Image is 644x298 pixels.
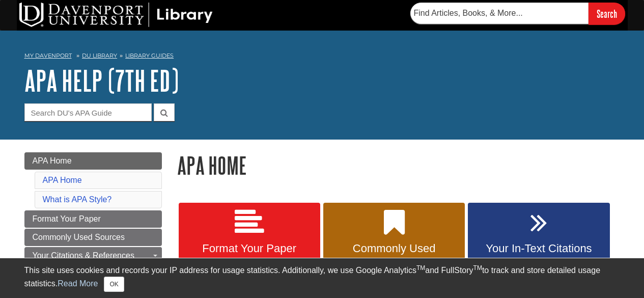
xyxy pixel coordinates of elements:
span: APA Home [33,156,72,165]
img: DU Library [19,3,213,27]
a: APA Help (7th Ed) [24,65,179,96]
form: Searches DU Library's articles, books, and more [410,3,625,24]
span: Format Your Paper [186,242,313,255]
a: Format Your Paper [179,203,320,279]
span: Format Your Paper [33,214,101,223]
a: Library Guides [125,52,174,59]
a: DU Library [82,52,117,59]
a: APA Home [43,176,82,184]
a: Your Citations & References [24,247,162,264]
sup: TM [473,264,482,272]
input: Search DU's APA Guide [24,103,152,121]
a: Read More [58,279,98,288]
a: APA Home [24,152,162,170]
a: Commonly Used Sources [24,229,162,246]
nav: breadcrumb [24,49,620,65]
input: Search [589,3,625,24]
span: Commonly Used Sources [331,242,457,268]
a: What is APA Style? [43,195,112,204]
a: My Davenport [24,51,72,60]
div: This site uses cookies and records your IP address for usage statistics. Additionally, we use Goo... [24,264,620,292]
sup: TM [416,264,425,272]
input: Find Articles, Books, & More... [410,3,589,24]
h1: APA Home [177,152,620,178]
a: Commonly Used Sources [323,203,465,279]
span: Commonly Used Sources [33,233,125,241]
a: Format Your Paper [24,210,162,228]
span: Your Citations & References [33,251,134,260]
span: Your In-Text Citations [475,242,602,255]
button: Close [104,277,124,292]
a: Your In-Text Citations [468,203,609,279]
